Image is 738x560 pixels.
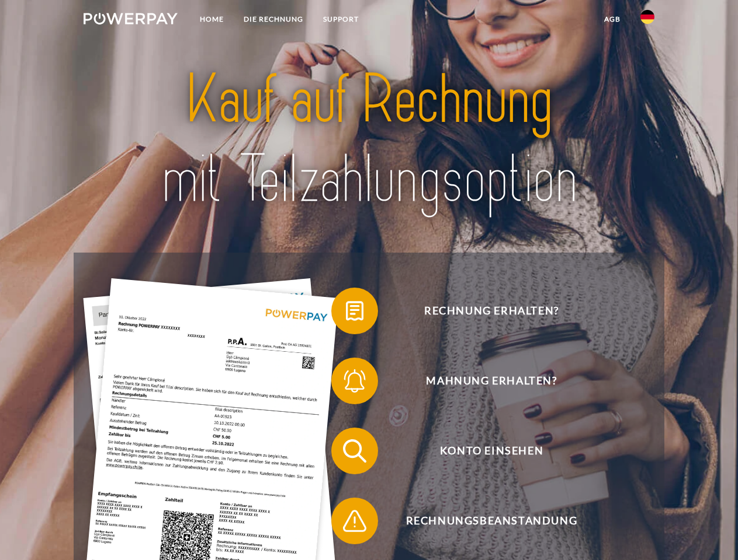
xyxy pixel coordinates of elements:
a: SUPPORT [313,9,369,30]
span: Konto einsehen [348,428,635,474]
button: Konto einsehen [331,428,635,474]
button: Rechnung erhalten? [331,288,635,334]
img: qb_bill.svg [340,296,369,325]
button: Rechnungsbeanstandung [331,498,635,544]
button: Mahnung erhalten? [331,358,635,404]
img: qb_search.svg [340,436,369,466]
img: de [640,10,654,24]
span: Rechnung erhalten? [348,288,635,334]
a: agb [594,9,630,30]
img: qb_warning.svg [340,506,369,535]
a: Home [190,9,234,30]
a: DIE RECHNUNG [234,9,313,30]
img: title-powerpay_de.svg [112,56,626,223]
img: logo-powerpay-white.svg [84,13,178,24]
span: Rechnungsbeanstandung [348,498,635,544]
img: qb_bell.svg [340,366,369,395]
span: Mahnung erhalten? [348,358,635,404]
